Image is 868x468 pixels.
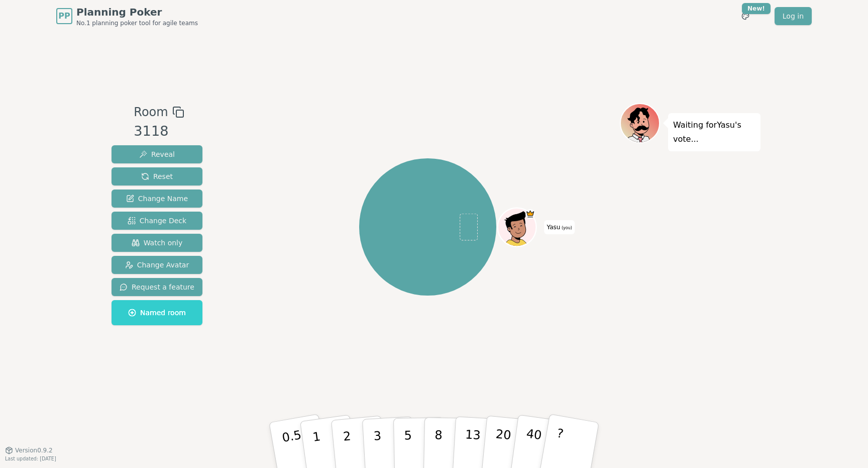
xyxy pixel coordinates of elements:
span: Change Name [126,194,188,204]
button: Request a feature [112,278,202,296]
span: No.1 planning poker tool for agile teams [76,19,198,27]
span: Reveal [139,149,175,159]
span: Change Avatar [125,260,189,270]
button: Watch only [112,234,202,252]
span: Room [134,103,168,121]
button: Version0.9.2 [5,446,53,454]
span: Planning Poker [76,5,198,19]
span: Named room [128,308,186,318]
span: Change Deck [128,216,186,226]
span: Request a feature [120,282,194,292]
span: Click to change your name [544,220,574,234]
span: Last updated: [DATE] [5,456,56,461]
p: Waiting for Yasu 's vote... [673,118,755,146]
span: Yasu is the host [525,209,535,219]
a: Log in [775,7,812,25]
div: 3118 [134,121,184,142]
button: Change Avatar [112,256,202,274]
button: Change Deck [112,212,202,230]
span: PP [58,10,70,22]
button: Reset [112,167,202,185]
span: Version 0.9.2 [15,446,53,454]
span: Reset [141,171,173,181]
button: New! [736,7,754,25]
button: Change Name [112,190,202,208]
button: Reveal [112,145,202,163]
button: Named room [112,300,202,325]
div: New! [742,3,771,14]
span: (you) [560,226,572,230]
span: Watch only [132,238,183,248]
a: PPPlanning PokerNo.1 planning poker tool for agile teams [56,5,198,27]
button: Click to change your avatar [499,209,535,245]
